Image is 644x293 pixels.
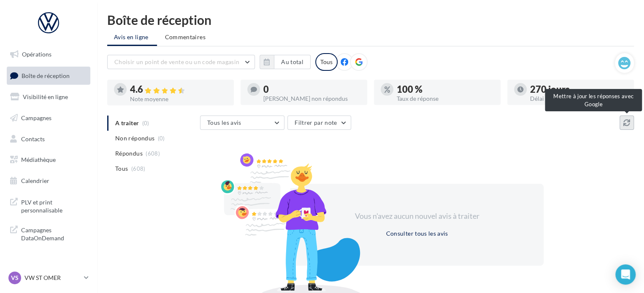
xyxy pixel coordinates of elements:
div: 0 [263,85,360,94]
button: Filtrer par note [287,116,351,130]
span: Tous les avis [207,119,241,126]
span: (0) [158,135,165,142]
button: Choisir un point de vente ou un code magasin [107,55,255,69]
div: 100 % [397,85,494,94]
span: Visibilité en ligne [23,93,68,100]
a: Calendrier [5,172,92,190]
span: Contacts [21,135,45,142]
div: Note moyenne [130,96,227,102]
span: Choisir un point de vente ou un code magasin [114,58,239,65]
span: Commentaires [165,33,206,41]
span: Boîte de réception [22,72,70,79]
a: Visibilité en ligne [5,88,92,106]
span: Calendrier [21,177,49,184]
div: Mettre à jour les réponses avec Google [545,89,642,111]
div: Vous n'avez aucun nouvel avis à traiter [344,211,490,222]
button: Au total [274,55,311,69]
a: PLV et print personnalisable [5,193,92,218]
div: 270 jours [530,85,627,94]
div: Délai de réponse moyen [530,96,627,102]
div: Boîte de réception [107,13,634,26]
a: Médiathèque [5,151,92,169]
button: Consulter tous les avis [382,228,451,239]
p: VW ST OMER [24,274,81,282]
span: (608) [146,150,160,157]
span: Non répondus [115,134,154,142]
button: Au total [260,55,311,69]
a: Boîte de réception [5,67,92,85]
div: Open Intercom Messenger [615,264,636,285]
div: 4.6 [130,85,227,94]
span: Campagnes [21,114,51,121]
span: Opérations [22,51,51,58]
span: Médiathèque [21,156,56,163]
span: PLV et print personnalisable [21,196,87,215]
span: Répondus [115,149,143,158]
a: Contacts [5,130,92,148]
div: Taux de réponse [397,96,494,102]
a: Opérations [5,46,92,63]
span: Campagnes DataOnDemand [21,224,87,242]
a: Campagnes [5,109,92,127]
button: Tous les avis [200,116,284,130]
div: [PERSON_NAME] non répondus [263,96,360,102]
a: Campagnes DataOnDemand [5,221,92,246]
span: Tous [115,164,128,173]
a: VS VW ST OMER [7,270,90,286]
span: (608) [131,165,146,172]
div: Tous [315,53,338,71]
span: VS [11,274,19,282]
